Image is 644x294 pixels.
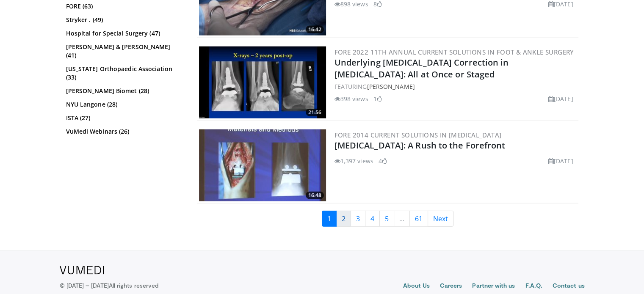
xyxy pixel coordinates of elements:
[306,192,324,199] span: 16:48
[66,16,182,24] a: Stryker . (49)
[66,114,182,122] a: ISTA (27)
[334,131,502,139] a: FORE 2014 Current Solutions in [MEDICAL_DATA]
[334,57,509,80] a: Underlying [MEDICAL_DATA] Correction in [MEDICAL_DATA]: All at Once or Staged
[428,211,453,227] a: Next
[199,129,326,201] a: 16:48
[60,266,104,275] img: VuMedi Logo
[66,87,182,95] a: [PERSON_NAME] Biomet (28)
[440,281,462,291] a: Careers
[306,26,324,33] span: 16:42
[365,211,380,227] a: 4
[548,94,573,103] li: [DATE]
[351,211,365,227] a: 3
[109,282,158,289] span: All rights reserved
[334,48,574,56] a: FORE 2022 11th Annual Current Solutions in Foot & Ankle Surgery
[66,29,182,38] a: Hospital for Special Surgery (47)
[367,82,415,91] a: [PERSON_NAME]
[373,94,382,103] li: 1
[525,281,542,291] a: F.A.Q.
[66,127,182,136] a: VuMedi Webinars (26)
[322,211,337,227] a: 1
[553,281,585,291] a: Contact us
[199,47,326,118] img: 217a43e1-7d2a-45c0-961b-836af6f9ff00.300x170_q85_crop-smart_upscale.jpg
[403,281,430,291] a: About Us
[66,65,182,82] a: [US_STATE] Orthopaedic Association (33)
[66,43,182,60] a: [PERSON_NAME] & [PERSON_NAME] (41)
[336,211,351,227] a: 2
[334,94,368,103] li: 398 views
[334,82,577,91] div: FEATURING
[199,129,326,201] img: 250254c3-d204-4352-b52e-52f4d2d9f7d4.300x170_q85_crop-smart_upscale.jpg
[199,47,326,118] a: 21:56
[334,140,506,151] a: [MEDICAL_DATA]: A Rush to the Forefront
[334,157,373,165] li: 1,397 views
[379,157,387,165] li: 4
[306,109,324,116] span: 21:56
[379,211,394,227] a: 5
[472,281,515,291] a: Partner with us
[409,211,428,227] a: 61
[197,211,578,227] nav: Search results pages
[66,100,182,109] a: NYU Langone (28)
[548,157,573,165] li: [DATE]
[66,2,182,11] a: FORE (63)
[60,281,159,290] p: © [DATE] – [DATE]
